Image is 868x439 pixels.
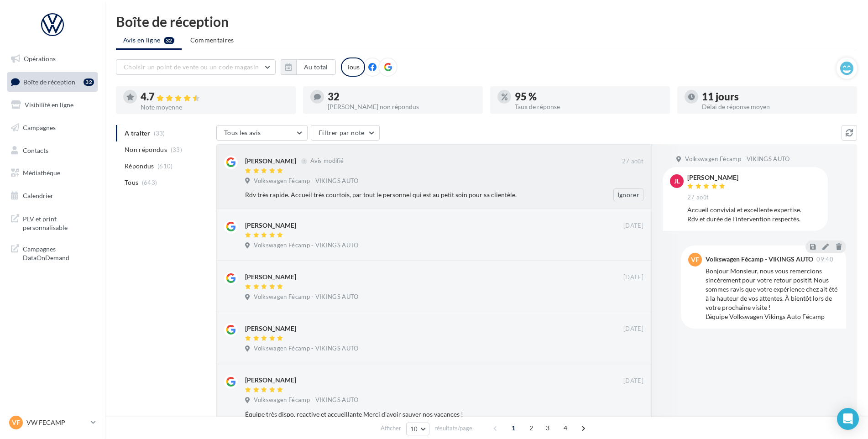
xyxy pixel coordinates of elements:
[5,163,99,183] a: Médiathèque
[125,162,154,171] span: Répondus
[245,272,296,282] div: [PERSON_NAME]
[190,36,234,45] span: Commentaires
[142,179,157,186] span: (643)
[613,188,643,201] button: Ignorer
[245,221,296,230] div: [PERSON_NAME]
[622,157,643,166] span: 27 août
[687,193,709,202] span: 27 août
[5,239,99,266] a: Campagnes DataOnDemand
[23,124,56,131] span: Campagnes
[506,421,521,435] span: 1
[23,146,48,154] span: Contacts
[157,162,173,170] span: (610)
[406,423,429,435] button: 10
[5,118,99,137] a: Campagnes
[224,129,261,136] span: Tous les avis
[515,92,663,102] div: 95 %
[5,95,99,115] a: Visibilité en ligne
[410,425,418,433] span: 10
[141,92,288,102] div: 4.7
[702,92,850,102] div: 11 jours
[116,15,857,28] div: Boîte de réception
[254,293,358,301] span: Volkswagen Fécamp - VIKINGS AUTO
[171,146,182,153] span: (33)
[5,72,99,92] a: Boîte de réception32
[687,174,738,181] div: [PERSON_NAME]
[341,57,365,77] div: Tous
[23,78,75,85] span: Boîte de réception
[84,78,94,86] div: 32
[12,418,20,427] span: VF
[5,49,99,68] a: Opérations
[23,213,94,232] span: PLV et print personnalisable
[254,241,358,250] span: Volkswagen Fécamp - VIKINGS AUTO
[702,104,850,110] div: Délai de réponse moyen
[245,157,296,166] div: [PERSON_NAME]
[296,59,336,75] button: Au total
[706,256,813,262] div: Volkswagen Fécamp - VIKINGS AUTO
[524,421,539,435] span: 2
[706,267,839,321] div: Bonjour Monsieur, nous vous remercions sincèrement pour votre retour positif. Nous sommes ravis q...
[328,92,476,102] div: 32
[281,59,336,75] button: Au total
[515,104,663,110] div: Taux de réponse
[434,424,472,433] span: résultats/page
[310,157,344,165] span: Avis modifié
[24,55,56,63] span: Opérations
[837,408,859,430] div: Open Intercom Messenger
[26,418,87,427] p: VW FECAMP
[245,376,296,385] div: [PERSON_NAME]
[623,222,643,230] span: [DATE]
[558,421,573,435] span: 4
[5,141,99,160] a: Contacts
[5,209,99,236] a: PLV et print personnalisable
[540,421,555,435] span: 3
[245,190,584,199] div: Rdv très rapide. Accueil très courtois, par tout le personnel qui est au petit soin pour sa clien...
[691,255,699,264] span: VF
[687,205,821,224] div: Accueil convivial et excellente expertise. Rdv et durée de l’intervention respectés.
[254,345,358,353] span: Volkswagen Fécamp - VIKINGS AUTO
[674,177,680,186] span: JL
[125,145,167,154] span: Non répondus
[23,169,60,177] span: Médiathèque
[254,177,358,185] span: Volkswagen Fécamp - VIKINGS AUTO
[623,273,643,282] span: [DATE]
[25,101,73,109] span: Visibilité en ligne
[245,410,584,419] div: Équipe très dispo, reactive et accueillante Merci d'avoir sauver nos vacances !
[816,256,833,262] span: 09:40
[125,178,138,187] span: Tous
[116,59,276,75] button: Choisir un point de vente ou un code magasin
[216,125,308,141] button: Tous les avis
[245,324,296,333] div: [PERSON_NAME]
[685,155,790,163] span: Volkswagen Fécamp - VIKINGS AUTO
[254,396,358,404] span: Volkswagen Fécamp - VIKINGS AUTO
[7,414,98,431] a: VF VW FECAMP
[381,424,401,433] span: Afficher
[23,192,53,199] span: Calendrier
[623,325,643,333] span: [DATE]
[23,243,94,262] span: Campagnes DataOnDemand
[328,104,476,110] div: [PERSON_NAME] non répondus
[311,125,380,141] button: Filtrer par note
[623,377,643,385] span: [DATE]
[141,104,288,110] div: Note moyenne
[124,63,259,71] span: Choisir un point de vente ou un code magasin
[5,186,99,205] a: Calendrier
